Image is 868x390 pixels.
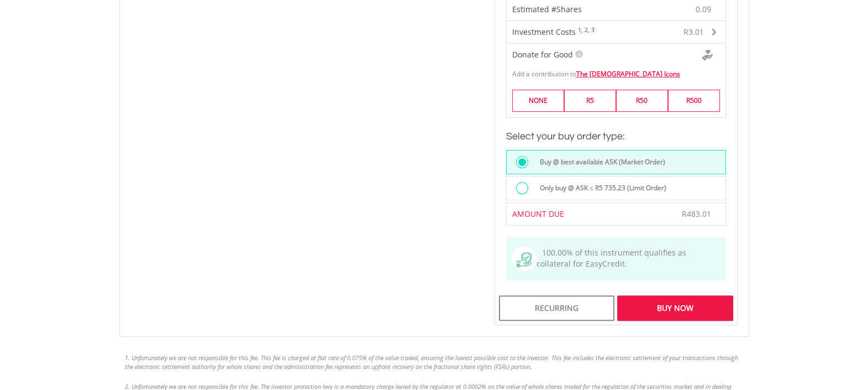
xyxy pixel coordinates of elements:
sup: 1, 2, 3 [578,26,595,34]
label: Buy @ best available ASK (Market Order) [533,156,665,168]
div: Buy Now [617,295,733,321]
div: Recurring [499,295,614,321]
span: AMOUNT DUE [512,209,564,219]
img: collateral-qualifying-green.svg [517,252,532,267]
li: 1. Unfortunately we are not responsible for this fee. This fee is charged at flat rate of 0.075% ... [125,353,744,371]
span: 0.09 [696,4,711,15]
label: R5 [564,90,616,111]
span: 100.00% of this instrument qualifies as collateral for EasyCredit. [536,247,686,269]
label: R50 [616,90,668,111]
h3: Select your buy order type: [506,129,726,144]
span: Donate for Good [512,49,573,60]
div: Add a contribution to [507,64,725,79]
label: Only buy @ ASK ≤ R5 735.23 (Limit Order) [533,182,666,194]
span: R3.01 [683,27,704,37]
div: R483.01 [682,209,711,220]
label: NONE [512,90,564,111]
label: R500 [668,90,720,111]
img: Donte For Good [702,50,713,61]
a: The [DEMOGRAPHIC_DATA] Icons [576,69,680,79]
span: Estimated #Shares [512,4,582,14]
span: Investment Costs [512,27,576,37]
